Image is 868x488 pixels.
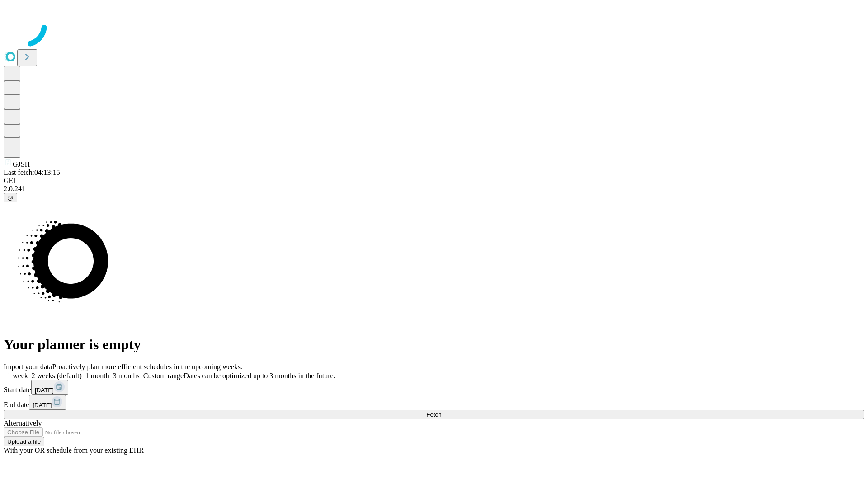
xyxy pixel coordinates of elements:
[4,446,144,454] span: With your OR schedule from your existing EHR
[113,372,140,380] span: 3 months
[29,395,66,410] button: [DATE]
[4,177,864,185] div: GEI
[35,387,54,394] span: [DATE]
[85,372,109,380] span: 1 month
[7,372,28,380] span: 1 week
[13,160,30,168] span: GJSH
[4,419,42,427] span: Alternatively
[4,193,17,202] button: @
[4,410,864,419] button: Fetch
[4,185,864,193] div: 2.0.241
[4,395,864,410] div: End date
[4,336,864,353] h1: Your planner is empty
[184,372,335,380] span: Dates can be optimized up to 3 months in the future.
[143,372,184,380] span: Custom range
[4,437,44,446] button: Upload a file
[31,380,68,395] button: [DATE]
[33,402,52,408] span: [DATE]
[426,411,441,418] span: Fetch
[7,194,14,201] span: @
[32,372,82,380] span: 2 weeks (default)
[52,363,242,371] span: Proactively plan more efficient schedules in the upcoming weeks.
[4,380,864,395] div: Start date
[4,363,52,371] span: Import your data
[4,169,60,176] span: Last fetch: 04:13:15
